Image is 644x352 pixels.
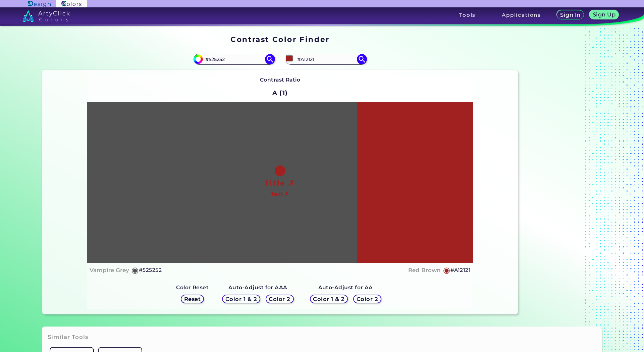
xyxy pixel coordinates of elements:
a: Sign Up [591,11,618,19]
h3: Similar Tools [48,333,89,341]
input: type color 1.. [203,55,265,64]
h3: Tools [459,12,476,17]
h4: Red Brown [408,265,441,275]
h5: Sign In [561,12,579,17]
a: Sign In [558,11,583,19]
h5: Color 2 [358,297,377,302]
h5: #525252 [139,266,162,274]
h5: Color 1 & 2 [227,297,256,302]
h1: Title ✗ [265,178,296,188]
h5: Color 1 & 2 [315,297,343,302]
h5: Reset [185,297,200,302]
img: icon search [265,54,275,64]
h5: ◉ [443,266,450,274]
h3: Applications [502,12,541,17]
h4: Text ✗ [271,189,289,199]
strong: Auto-Adjust for AAA [228,284,287,291]
h5: #A12121 [450,266,471,274]
img: icon search [357,54,367,64]
h5: ◉ [131,266,139,274]
img: ArtyClick Design logo [28,1,50,7]
input: type color 2.. [295,55,357,64]
img: logo_artyclick_colors_white.svg [22,10,70,22]
h2: A (1) [269,86,291,100]
strong: Auto-Adjust for AA [318,284,373,291]
h1: Contrast Color Finder [230,34,329,44]
h5: Color 2 [270,297,289,302]
h5: Sign Up [594,12,614,17]
h4: Vampire Grey [90,265,129,275]
strong: Color Reset [176,284,209,291]
strong: Contrast Ratio [260,77,301,83]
